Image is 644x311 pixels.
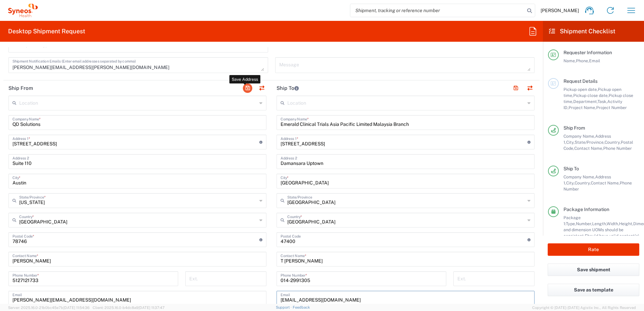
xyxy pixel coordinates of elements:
[277,85,299,92] h2: Ship To
[598,99,607,104] span: Task,
[573,93,609,98] span: Pickup close date,
[532,305,636,311] span: Copyright © [DATE]-[DATE] Agistix Inc., All Rights Reserved
[548,264,639,276] button: Save shipment
[563,125,585,131] span: Ship From
[573,99,598,104] span: Department,
[591,180,620,185] span: Contact Name,
[563,174,595,179] span: Company Name,
[619,221,633,226] span: Height,
[596,105,627,110] span: Project Number
[566,180,575,185] span: City,
[566,140,575,145] span: City,
[576,58,589,63] span: Phone,
[350,4,525,17] input: Shipment, tracking or reference number
[541,7,579,13] span: [PERSON_NAME]
[8,306,90,310] span: Server: 2025.16.0-21b0bc45e7b
[548,284,639,296] button: Save as template
[563,50,612,55] span: Requester Information
[563,134,595,139] span: Company Name,
[563,78,598,84] span: Request Details
[63,306,90,310] span: [DATE] 11:54:36
[603,146,632,151] span: Phone Number
[549,27,615,35] h2: Shipment Checklist
[563,215,581,226] span: Package 1:
[566,221,576,226] span: Type,
[93,306,165,310] span: Client: 2025.16.0-b4dc8a9
[563,58,576,63] span: Name,
[589,58,600,63] span: Email
[605,140,621,145] span: Country,
[276,305,293,309] a: Support
[293,305,310,309] a: Feedback
[563,87,598,92] span: Pickup open date,
[607,221,619,226] span: Width,
[576,221,592,226] span: Number,
[563,207,609,212] span: Package Information
[548,243,639,256] button: Rate
[138,306,165,310] span: [DATE] 11:37:47
[8,85,33,92] h2: Ship From
[569,105,596,110] span: Project Name,
[574,146,603,151] span: Contact Name,
[575,140,605,145] span: State/Province,
[575,180,591,185] span: Country,
[585,233,639,238] span: Should have valid content(s)
[563,166,579,171] span: Ship To
[592,221,607,226] span: Length,
[8,27,85,35] h2: Desktop Shipment Request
